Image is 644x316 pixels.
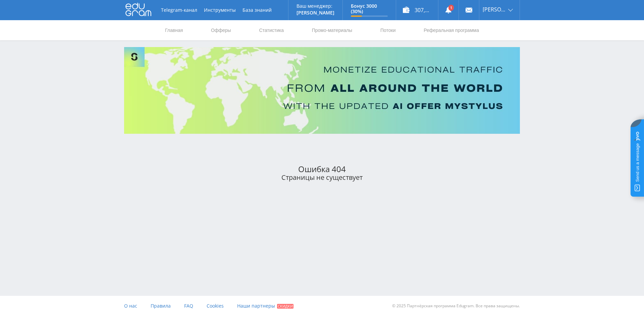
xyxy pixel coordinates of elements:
a: Реферальная программа [423,20,480,40]
span: FAQ [184,303,193,309]
span: Наши партнеры [237,303,275,309]
a: Статистика [258,20,284,40]
div: Страницы не существует [124,173,520,181]
div: © 2025 Партнёрская программа Edugram. Все права защищены. [325,296,520,316]
span: [PERSON_NAME] [483,7,506,12]
a: Главная [164,20,183,40]
a: Cookies [207,296,224,316]
p: Бонус 3000 (30%) [351,3,388,14]
span: Скидки [277,304,293,309]
a: Офферы [210,20,232,40]
a: Наши партнеры Скидки [237,296,293,316]
span: Cookies [207,303,224,309]
div: Ошибка 404 [124,164,520,174]
p: [PERSON_NAME] [297,10,334,15]
a: Промо-материалы [311,20,353,40]
p: Ваш менеджер: [297,3,334,9]
img: Banner [124,47,520,134]
span: О нас [124,303,137,309]
a: Правила [151,296,171,316]
a: О нас [124,296,137,316]
a: Потоки [380,20,396,40]
span: Правила [151,303,171,309]
a: FAQ [184,296,193,316]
